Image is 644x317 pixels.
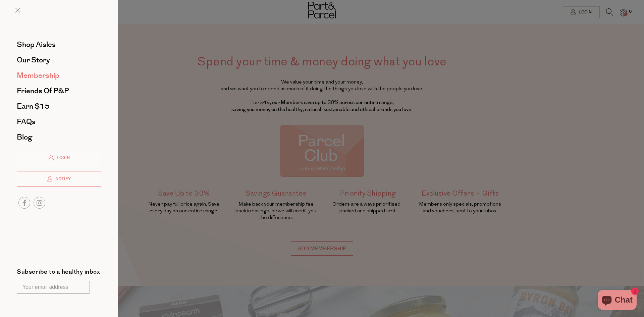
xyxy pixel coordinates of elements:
a: Our Story [17,56,101,64]
a: Shop Aisles [17,41,101,48]
span: Shop Aisles [17,39,56,50]
span: Our Story [17,55,50,65]
span: FAQs [17,116,36,127]
a: Membership [17,72,101,79]
a: FAQs [17,118,101,125]
span: Friends of P&P [17,86,69,96]
a: Notify [17,171,101,187]
span: Earn $15 [17,101,50,112]
input: Your email address [17,281,90,294]
span: Membership [17,70,59,81]
span: Blog [17,132,32,143]
a: Login [17,150,101,166]
span: Login [55,155,70,161]
a: Blog [17,134,101,141]
inbox-online-store-chat: Shopify online store chat [596,290,639,312]
span: Notify [54,176,71,182]
label: Subscribe to a healthy inbox [17,269,100,277]
a: Friends of P&P [17,87,101,95]
a: Earn $15 [17,103,101,110]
